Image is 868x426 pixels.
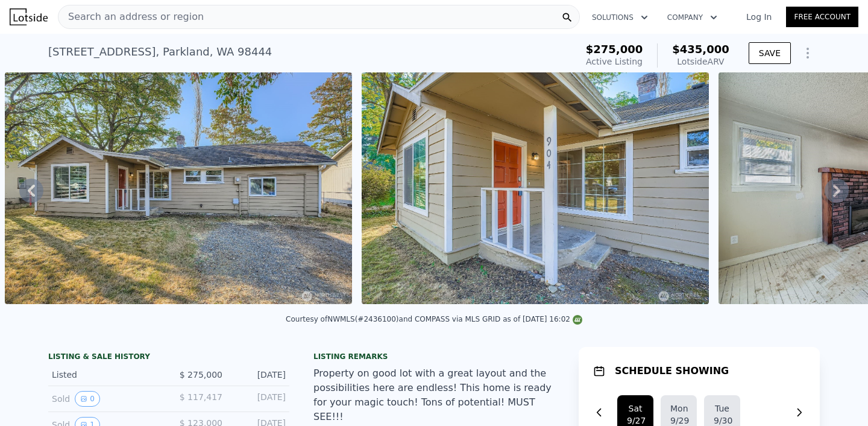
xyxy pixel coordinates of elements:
button: Company [658,7,727,28]
button: SAVE [749,42,791,64]
span: Active Listing [586,57,643,66]
div: Sat [627,402,644,415]
span: $435,000 [672,43,729,56]
button: Solutions [582,7,658,28]
button: View historical data [75,391,100,407]
div: Property on good lot with a great layout and the possibilities here are endless! This home is rea... [313,366,555,424]
a: Free Account [786,7,858,27]
div: Sold [52,391,159,407]
div: Lotside ARV [672,56,729,68]
a: Log In [732,11,786,23]
img: Sale: 169791917 Parcel: 100691410 [362,72,709,304]
div: [DATE] [232,391,286,407]
div: Listing remarks [313,352,555,361]
div: Mon [670,402,687,415]
div: Tue [714,402,731,415]
div: Listed [52,369,159,381]
button: Show Options [796,41,820,65]
span: $ 275,000 [180,370,222,380]
div: Courtesy of NWMLS (#2436100) and COMPASS via MLS GRID as of [DATE] 16:02 [286,315,582,323]
img: NWMLS Logo [573,315,582,325]
span: $275,000 [586,43,643,56]
h1: SCHEDULE SHOWING [615,364,729,378]
span: Search an address or region [58,10,204,24]
div: [DATE] [232,369,286,381]
div: LISTING & SALE HISTORY [48,352,289,364]
div: [STREET_ADDRESS] , Parkland , WA 98444 [48,43,272,60]
span: $ 117,417 [180,392,222,402]
img: Sale: 169791917 Parcel: 100691410 [5,72,352,304]
img: Lotside [10,8,48,25]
